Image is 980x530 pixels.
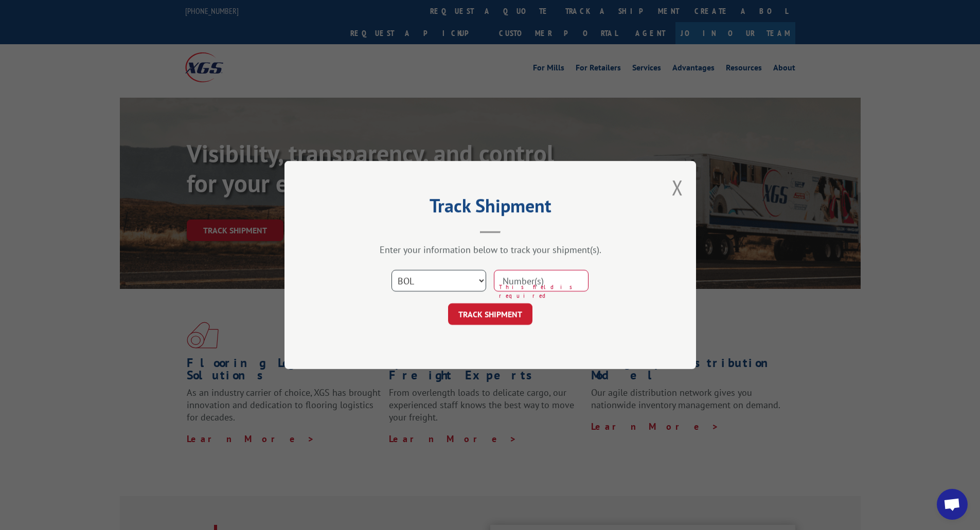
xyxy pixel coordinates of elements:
[499,283,589,300] span: This field is required
[494,270,589,291] input: Number(s)
[336,244,645,255] div: Enter your information below to track your shipment(s).
[672,174,683,201] button: Close modal
[336,198,645,218] h2: Track Shipment
[448,303,532,325] button: TRACK SHIPMENT
[937,489,968,520] div: Open chat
